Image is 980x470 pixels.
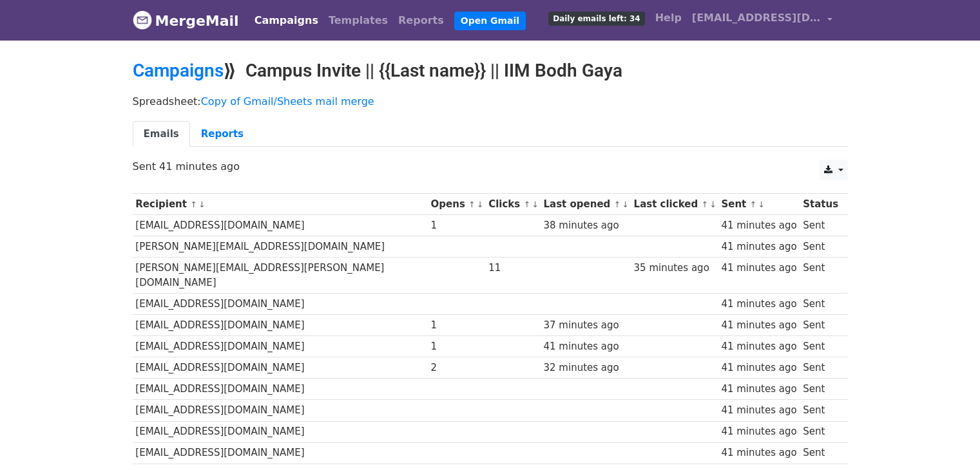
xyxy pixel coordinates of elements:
div: 1 [431,218,483,233]
th: Clicks [485,194,540,215]
th: Recipient [133,194,428,215]
td: Sent [800,357,841,379]
td: Sent [800,315,841,336]
div: 2 [431,361,483,375]
td: [EMAIL_ADDRESS][DOMAIN_NAME] [133,400,428,421]
a: Reports [190,121,255,147]
a: MergeMail [133,7,239,34]
a: ↑ [614,200,621,209]
div: 41 minutes ago [544,339,628,354]
td: Sent [800,400,841,421]
td: Sent [800,379,841,400]
div: 1 [431,318,483,333]
div: 41 minutes ago [721,382,796,397]
th: Last clicked [631,194,718,215]
div: 32 minutes ago [544,361,628,375]
a: ↑ [749,200,756,209]
a: ↓ [622,200,629,209]
td: [EMAIL_ADDRESS][DOMAIN_NAME] [133,421,428,442]
div: 1 [431,339,483,354]
td: [EMAIL_ADDRESS][DOMAIN_NAME] [133,315,428,336]
h2: ⟫ Campus Invite || {{Last name}} || IIM Bodh Gaya [133,60,848,82]
div: 41 minutes ago [721,446,796,460]
span: Daily emails left: 34 [548,12,644,26]
div: 35 minutes ago [634,261,715,276]
a: Campaigns [133,60,224,81]
a: ↓ [477,200,484,209]
div: 37 minutes ago [544,318,628,333]
div: 41 minutes ago [721,403,796,418]
a: Reports [393,8,449,33]
div: 41 minutes ago [721,424,796,439]
td: [EMAIL_ADDRESS][DOMAIN_NAME] [133,357,428,379]
a: ↑ [701,200,708,209]
div: 11 [488,261,537,276]
div: 41 minutes ago [721,339,796,354]
th: Opens [428,194,486,215]
div: 41 minutes ago [721,297,796,312]
div: 41 minutes ago [721,318,796,333]
td: Sent [800,442,841,464]
div: 41 minutes ago [721,218,796,233]
th: Status [800,194,841,215]
td: Sent [800,258,841,294]
p: Spreadsheet: [133,95,848,108]
td: Sent [800,215,841,236]
a: ↑ [523,200,530,209]
a: ↓ [758,200,765,209]
a: Templates [323,8,393,33]
a: Help [650,5,687,31]
a: Open Gmail [454,12,526,30]
a: ↓ [709,200,716,209]
a: ↑ [468,200,476,209]
td: [PERSON_NAME][EMAIL_ADDRESS][DOMAIN_NAME] [133,236,428,258]
th: Last opened [541,194,631,215]
td: [EMAIL_ADDRESS][DOMAIN_NAME] [133,336,428,357]
td: [EMAIL_ADDRESS][DOMAIN_NAME] [133,293,428,314]
td: Sent [800,336,841,357]
a: ↓ [532,200,539,209]
a: Emails [133,121,190,147]
td: [EMAIL_ADDRESS][DOMAIN_NAME] [133,379,428,400]
div: 41 minutes ago [721,361,796,375]
span: [EMAIL_ADDRESS][DOMAIN_NAME] [692,10,821,26]
a: [EMAIL_ADDRESS][DOMAIN_NAME] [687,5,838,35]
a: Daily emails left: 34 [543,5,649,31]
p: Sent 41 minutes ago [133,160,848,173]
a: ↑ [190,200,197,209]
a: ↓ [198,200,206,209]
th: Sent [718,194,800,215]
div: 41 minutes ago [721,240,796,254]
a: Copy of Gmail/Sheets mail merge [201,95,374,108]
td: [EMAIL_ADDRESS][DOMAIN_NAME] [133,215,428,236]
div: 41 minutes ago [721,261,796,276]
td: Sent [800,293,841,314]
td: Sent [800,236,841,258]
div: 38 minutes ago [544,218,628,233]
td: [PERSON_NAME][EMAIL_ADDRESS][PERSON_NAME][DOMAIN_NAME] [133,258,428,294]
td: [EMAIL_ADDRESS][DOMAIN_NAME] [133,442,428,464]
img: MergeMail logo [133,10,152,30]
td: Sent [800,421,841,442]
a: Campaigns [249,8,323,33]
